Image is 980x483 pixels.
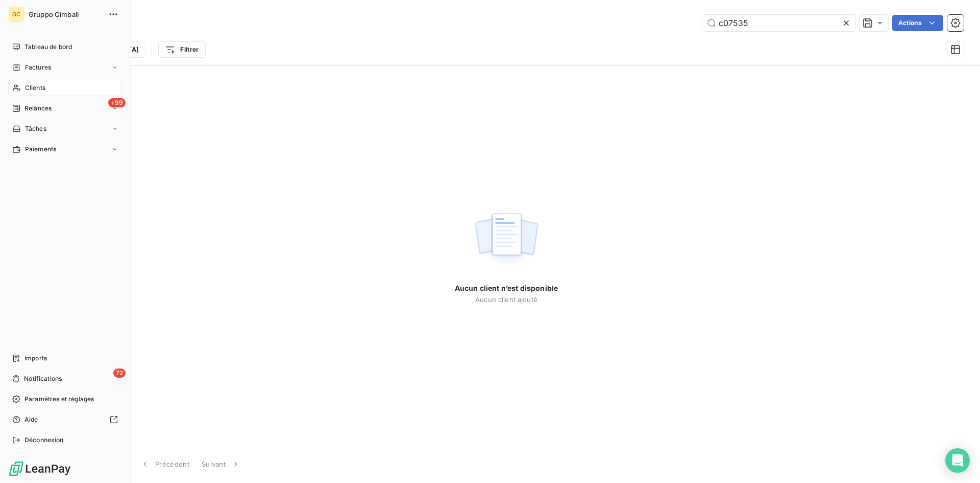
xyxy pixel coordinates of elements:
[24,415,38,424] span: Aide
[134,453,195,475] button: Précédent
[25,124,46,133] span: Tâches
[25,83,45,93] span: Clients
[8,461,71,477] img: Logo LeanPay
[24,395,94,404] span: Paramètres et réglages
[108,98,126,107] span: +99
[195,453,247,475] button: Suivant
[24,435,64,445] span: Déconnexion
[158,41,205,58] button: Filtrer
[475,295,537,304] span: Aucun client ajouté
[29,10,102,18] span: Gruppo Cimbali
[455,283,558,293] span: Aucun client n’est disponible
[24,374,62,383] span: Notifications
[25,63,51,72] span: Factures
[25,145,56,154] span: Paiements
[892,15,943,31] button: Actions
[24,354,47,363] span: Imports
[24,42,72,52] span: Tableau de bord
[113,369,126,378] span: 72
[8,6,24,22] div: GC
[8,411,122,428] a: Aide
[24,104,52,113] span: Relances
[474,208,539,271] img: empty state
[945,448,970,473] div: Open Intercom Messenger
[702,15,855,31] input: Rechercher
